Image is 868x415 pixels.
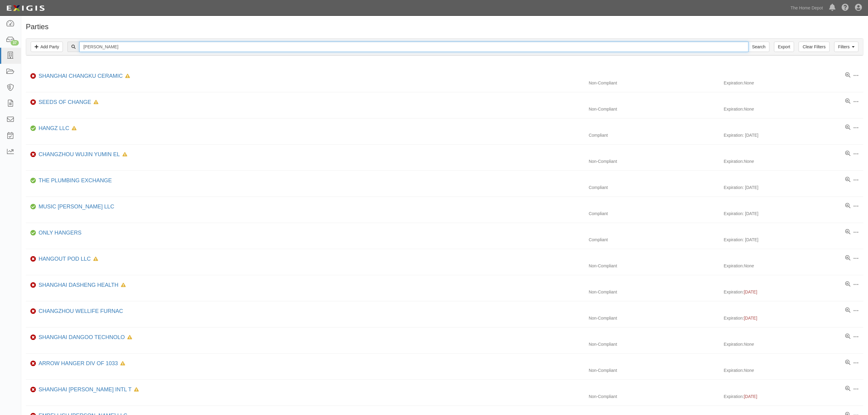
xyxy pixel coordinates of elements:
div: CHANGZHOU WELLIFE FURNAC [36,307,123,315]
div: Expiration: [DATE] [724,132,864,138]
div: Compliant [584,211,724,217]
a: ONLY HANGERS [39,230,81,236]
div: ONLY HANGERS [36,229,81,237]
a: SHANGHAI DASHENG HEALTH [39,282,118,288]
div: Compliant [584,132,724,138]
a: View results summary [845,360,850,366]
i: Help Center - Complianz [842,4,849,12]
i: In Default since 09/13/2025 [72,126,77,131]
div: SHANGHAI DANGOO TECHNOLO [36,334,132,341]
a: View results summary [845,307,850,314]
div: 37 [11,40,19,46]
i: None [744,342,754,347]
i: In Default since 03/11/2023 [94,100,98,105]
i: None [744,368,754,373]
a: HANGZ LLC [39,125,69,131]
div: Non-Compliant [584,289,724,295]
input: Search [748,42,770,52]
a: SHANGHAI CHANGKU CERAMIC [39,73,123,79]
a: View results summary [845,98,850,105]
a: THE PLUMBING EXCHANGE [39,177,112,183]
div: Expiration: [724,315,864,321]
a: View results summary [845,281,850,287]
input: Search [79,42,748,52]
i: Compliant [30,126,36,131]
i: None [744,159,754,164]
div: SEEDS OF CHANGE [36,98,98,106]
i: None [744,81,754,85]
a: View results summary [845,72,850,78]
i: Non-Compliant [30,100,36,105]
a: HANGOUT POD LLC [39,256,91,262]
div: Non-Compliant [584,315,724,321]
a: Export [774,42,794,52]
span: [DATE] [744,316,757,321]
i: Non-Compliant [30,309,36,314]
span: [DATE] [744,394,757,399]
a: View results summary [845,334,850,340]
div: Expiration: [DATE] [724,211,864,217]
a: View results summary [845,255,850,261]
div: Compliant [584,237,724,243]
div: Non-Compliant [584,158,724,164]
i: In Default since 10/26/2023 [122,153,127,157]
i: Non-Compliant [30,362,36,366]
i: In Default since 03/22/2025 [121,283,126,287]
div: Expiration: [724,341,864,347]
div: Non-Compliant [584,341,724,347]
a: MUSIC [PERSON_NAME] LLC [39,204,114,210]
div: SHANGHAI CHANGKU CERAMIC [36,72,130,80]
div: SHANGHAI JUN HONG INTL T [36,386,139,394]
div: Expiration: [724,367,864,373]
i: Compliant [30,231,36,235]
a: SHANGHAI [PERSON_NAME] INTL T [39,386,132,393]
i: In Default since 10/26/2023 [120,362,125,366]
i: Non-Compliant [30,74,36,78]
div: Expiration: [724,106,864,112]
div: Non-Compliant [584,106,724,112]
div: Non-Compliant [584,80,724,86]
h1: Parties [26,23,863,31]
i: Non-Compliant [30,388,36,392]
i: Compliant [30,205,36,209]
a: View results summary [845,229,850,235]
i: In Default since 03/22/2024 [134,388,139,392]
div: THE PLUMBING EXCHANGE [36,177,112,185]
div: SHANGHAI DASHENG HEALTH [36,281,126,289]
i: Non-Compliant [30,153,36,157]
a: View results summary [845,125,850,131]
a: SHANGHAI DANGOO TECHNOLO [39,334,125,340]
i: None [744,263,754,268]
i: Non-Compliant [30,335,36,340]
div: Expiration: [724,263,864,269]
i: In Default since 11/20/2023 [93,257,98,261]
a: ARROW HANGER DIV OF 1033 [39,360,118,366]
div: MUSIC CHANG LLC [36,203,114,211]
img: logo-5460c22ac91f19d4615b14bd174203de0afe785f0fc80cf4dbbc73dc1793850b.png [5,3,46,14]
div: Expiration: [724,289,864,295]
i: In Default since 11/20/2023 [125,74,130,78]
div: CHANGZHOU WUJIN YUMIN EL [36,151,127,159]
i: In Default since 08/12/2023 [127,335,132,340]
a: Clear Filters [799,42,829,52]
span: [DATE] [744,290,757,294]
div: Non-Compliant [584,367,724,373]
div: HANGOUT POD LLC [36,255,98,263]
a: CHANGZHOU WUJIN YUMIN EL [39,151,120,157]
div: HANGZ LLC [36,125,77,132]
div: Expiration: [724,393,864,400]
div: Expiration: [724,80,864,86]
a: The Home Depot [787,2,826,14]
div: Expiration: [DATE] [724,237,864,243]
i: Non-Compliant [30,257,36,261]
a: SEEDS OF CHANGE [39,99,91,105]
a: View results summary [845,203,850,209]
a: View results summary [845,151,850,157]
div: Expiration: [724,158,864,164]
a: CHANGZHOU WELLIFE FURNAC [39,308,123,314]
i: Compliant [30,179,36,183]
a: Filters [834,42,859,52]
div: Non-Compliant [584,263,724,269]
a: View results summary [845,386,850,392]
div: Compliant [584,184,724,190]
